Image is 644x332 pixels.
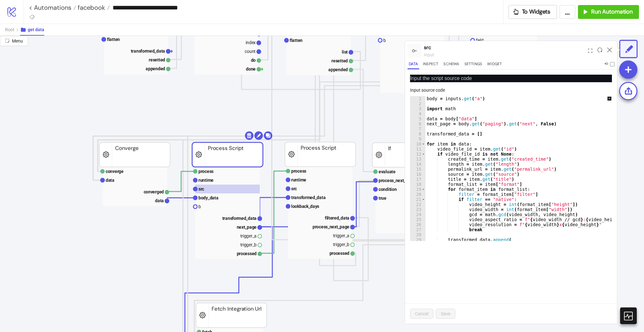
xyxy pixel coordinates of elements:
button: Data [408,61,419,69]
span: To Widgets [522,8,551,15]
a: < Automations [29,4,76,11]
div: input [424,51,586,58]
div: 29 [410,237,425,242]
span: Toggle code folding, rows 19 through 27 [422,187,425,192]
text: b [198,204,201,209]
span: Run Automation [591,8,633,15]
text: lookback_days [291,204,319,209]
button: To Widgets [508,5,557,19]
div: 26 [410,222,425,227]
span: up-square [607,96,612,101]
div: 28 [410,232,425,237]
text: next_page [237,225,257,230]
div: 17 [410,177,425,182]
span: Toggle code folding, rows 10 through 42 [422,141,425,146]
text: data [155,198,164,203]
button: Schema [442,61,460,69]
div: 11 [410,146,425,152]
div: 21 [410,197,425,202]
div: 23 [410,207,425,212]
span: Menu [12,38,23,43]
div: 25 [410,217,425,222]
text: converge [106,169,124,174]
span: expand [588,49,592,53]
button: Run Automation [578,5,639,19]
button: get data [20,24,44,36]
button: Inspect [422,61,440,69]
span: radius-bottomright [5,38,9,43]
button: Cancel [410,309,433,319]
text: b [383,38,386,43]
text: src [291,186,297,191]
button: Root [5,24,20,36]
div: 2 [410,101,425,106]
p: Input the script source code [410,75,612,82]
div: 14 [410,162,425,167]
button: Settings [463,61,484,69]
button: Widget [486,61,503,69]
div: 12 [410,152,425,157]
div: 24 [410,212,425,217]
text: data [106,178,114,183]
text: list [342,49,348,54]
button: Save [436,309,455,319]
span: get data [28,27,44,32]
text: true [379,196,386,201]
text: runtime [291,177,306,182]
div: 6 [410,121,425,126]
label: Input source code [410,87,449,94]
div: 15 [410,167,425,172]
text: transformed_data [222,216,257,221]
text: transformed_data [291,195,326,200]
text: process [198,169,214,174]
a: facebook [76,4,110,11]
text: condition [379,187,397,192]
text: src [198,186,204,192]
text: evaluate [379,169,396,174]
text: index [246,40,256,45]
span: Toggle code folding, rows 12 through 42 [422,152,425,157]
text: flatten [290,38,303,43]
text: runtime [198,178,214,183]
text: process_next_page [313,224,349,229]
div: 7 [410,126,425,131]
div: 10 [410,141,425,146]
div: 27 [410,227,425,232]
text: body_data [198,195,219,200]
div: 9 [410,136,425,141]
span: facebook [76,3,105,12]
div: 22 [410,202,425,207]
div: 1 [410,96,425,101]
div: src [424,43,586,51]
text: transformed_data [131,49,165,54]
div: 19 [410,187,425,192]
div: 13 [410,157,425,162]
button: ... [559,5,575,19]
div: 5 [410,116,425,121]
div: 8 [410,131,425,136]
text: field [476,38,484,43]
text: flatten [107,37,120,42]
text: process [291,169,306,174]
span: Toggle code folding, rows 21 through 27 [422,197,425,202]
div: 3 [410,106,425,111]
text: process_next_page [379,178,415,183]
text: count [245,49,256,54]
div: 4 [410,111,425,116]
div: 18 [410,182,425,187]
text: filtered_data [325,215,349,220]
div: 16 [410,172,425,177]
span: Root [5,27,14,32]
div: 20 [410,192,425,197]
